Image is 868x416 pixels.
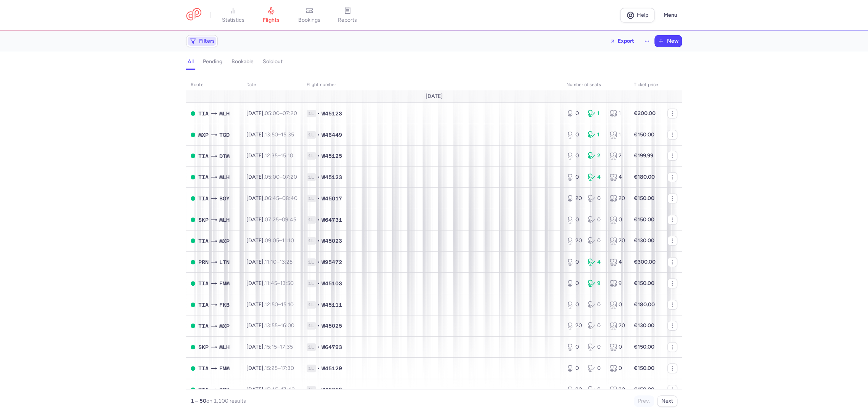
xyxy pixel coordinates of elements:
[307,216,316,224] span: 1L
[281,322,294,329] time: 16:00
[219,237,230,245] span: Milano Malpensa, Milano, Italy
[317,173,320,181] span: •
[246,237,294,244] span: [DATE],
[566,301,582,309] div: 0
[634,395,654,407] button: Prev.
[605,35,639,47] button: Export
[588,216,603,224] div: 0
[588,110,603,117] div: 1
[307,237,316,245] span: 1L
[609,195,625,202] div: 20
[307,258,316,266] span: 1L
[280,344,293,350] time: 17:35
[657,395,677,407] button: Next
[609,258,625,266] div: 4
[609,280,625,287] div: 9
[618,38,634,44] span: Export
[588,237,603,245] div: 0
[588,365,603,372] div: 0
[219,279,230,288] span: Memmingen-Allgäu, Memmingen, Germany
[317,110,320,117] span: •
[307,110,316,117] span: 1L
[265,259,276,265] time: 11:10
[317,152,320,160] span: •
[307,131,316,139] span: 1L
[321,258,342,266] span: W95472
[609,301,625,309] div: 0
[307,386,316,394] span: 1L
[566,152,582,160] div: 0
[219,173,230,181] span: Euroairport France, Bâle, Switzerland
[307,195,316,202] span: 1L
[426,93,443,99] span: [DATE]
[634,195,654,202] strong: €150.00
[307,301,316,309] span: 1L
[219,152,230,160] span: Dortmund, Dortmund, Germany
[186,79,242,91] th: route
[246,344,293,350] span: [DATE],
[219,343,230,351] span: Euroairport France, Bâle, Switzerland
[219,109,230,118] span: Euroairport France, Bâle, Switzerland
[321,173,342,181] span: W45123
[265,237,279,244] time: 09:05
[198,131,209,139] span: Milano Malpensa, Milano, Italy
[659,8,682,22] button: Menu
[298,17,320,24] span: bookings
[231,58,254,65] h4: bookable
[246,152,293,159] span: [DATE],
[265,237,294,244] span: –
[634,301,655,308] strong: €180.00
[265,174,280,180] time: 05:00
[317,322,320,330] span: •
[566,258,582,266] div: 0
[634,152,653,159] strong: €199.99
[634,344,654,350] strong: €150.00
[246,322,294,329] span: [DATE],
[198,322,209,330] span: TIA
[246,365,294,371] span: [DATE],
[265,195,279,202] time: 06:45
[203,58,222,65] h4: pending
[246,386,295,393] span: [DATE],
[566,322,582,330] div: 20
[321,195,342,202] span: W45017
[321,131,342,139] span: W46449
[265,301,278,308] time: 12:50
[265,365,294,371] span: –
[321,343,342,351] span: W64793
[281,386,295,393] time: 17:40
[634,110,656,117] strong: €200.00
[265,174,297,180] span: –
[588,152,603,160] div: 2
[566,173,582,181] div: 0
[290,7,328,24] a: bookings
[566,216,582,224] div: 0
[265,322,294,329] span: –
[566,280,582,287] div: 0
[263,58,283,65] h4: sold out
[265,280,277,286] time: 11:45
[265,259,293,265] span: –
[588,301,603,309] div: 0
[634,237,654,244] strong: €130.00
[317,365,320,372] span: •
[283,174,297,180] time: 07:20
[629,79,663,91] th: Ticket price
[246,259,293,265] span: [DATE],
[281,365,294,371] time: 17:30
[265,280,294,286] span: –
[198,301,209,309] span: TIA
[199,38,215,44] span: Filters
[321,110,342,117] span: W45123
[609,237,625,245] div: 20
[566,343,582,351] div: 0
[219,131,230,139] span: Golubovci, Podgorica, Montenegro
[246,110,297,117] span: [DATE],
[566,131,582,139] div: 0
[265,365,278,371] time: 15:25
[307,173,316,181] span: 1L
[634,131,654,138] strong: €150.00
[282,237,294,244] time: 11:10
[283,110,297,117] time: 07:20
[317,386,320,394] span: •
